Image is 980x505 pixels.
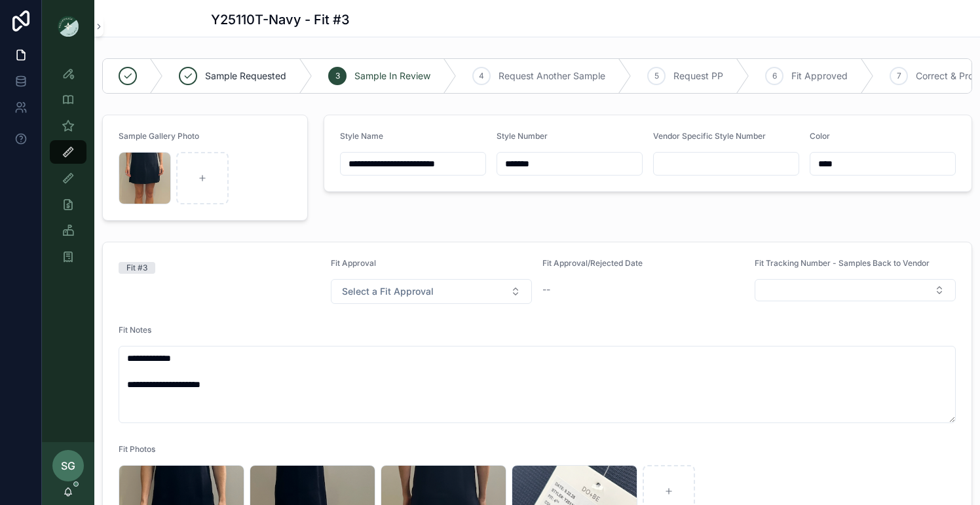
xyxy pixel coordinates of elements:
span: Color [810,131,830,141]
div: scrollable content [42,52,94,286]
div: Fit #3 [126,262,147,274]
button: Select Button [755,279,956,301]
img: App logo [58,16,79,37]
h1: Y25110T-Navy - Fit #3 [211,10,350,29]
span: Select a Fit Approval [342,285,434,298]
span: Fit Tracking Number - Samples Back to Vendor [755,258,930,268]
span: Fit Approval [331,258,376,268]
span: Vendor Specific Style Number [653,131,766,141]
span: Sample In Review [354,69,430,83]
span: Fit Approved [791,69,848,83]
span: 5 [654,71,659,81]
span: SG [61,458,75,474]
span: Request Another Sample [499,69,605,83]
span: 6 [772,71,777,81]
span: Fit Approval/Rejected Date [542,258,643,268]
span: -- [542,283,550,296]
span: Style Name [340,131,383,141]
button: Select Button [331,279,533,304]
span: 4 [479,71,484,81]
span: 7 [897,71,901,81]
span: Fit Notes [119,325,151,335]
span: Sample Requested [205,69,286,83]
span: 3 [335,71,340,81]
span: Sample Gallery Photo [119,131,199,141]
span: Style Number [497,131,548,141]
span: Request PP [673,69,723,83]
span: Fit Photos [119,444,155,454]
